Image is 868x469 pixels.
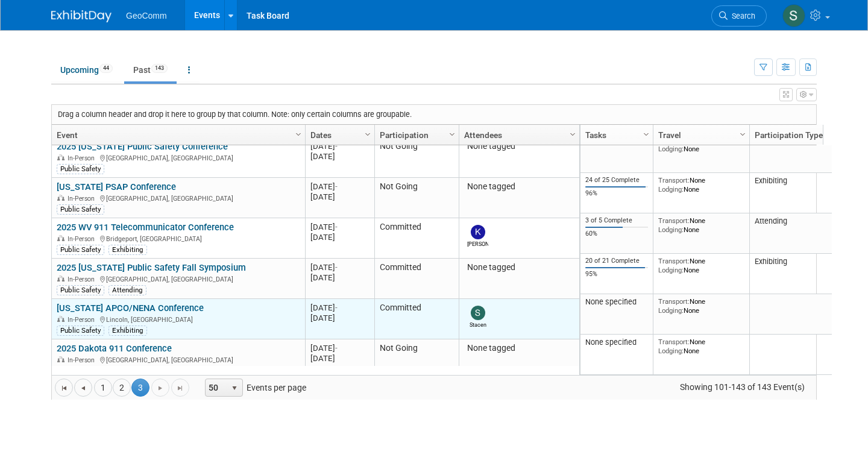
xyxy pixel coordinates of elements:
span: - [335,142,338,151]
a: Attendees [464,125,571,145]
a: Go to the first page [55,379,73,397]
span: In-Person [68,356,98,364]
a: Travel [658,125,741,145]
div: 60% [585,230,649,238]
a: Go to the previous page [74,379,92,397]
img: In-Person Event [57,275,64,282]
a: Event [57,125,297,145]
a: Dates [310,125,366,145]
img: Stacen Gross [471,306,485,320]
div: [GEOGRAPHIC_DATA], [GEOGRAPHIC_DATA] [57,193,300,203]
span: In-Person [68,275,98,283]
span: - [335,182,338,191]
td: Committed [374,259,459,299]
div: [DATE] [310,181,369,192]
span: In-Person [68,154,98,162]
div: None None [658,216,745,234]
span: Column Settings [363,130,373,139]
div: Bridgeport, [GEOGRAPHIC_DATA] [57,233,300,244]
img: In-Person Event [57,154,64,160]
span: Go to the last page [175,383,185,393]
div: Public Safety [57,326,104,335]
img: In-Person Event [57,316,64,322]
div: 96% [585,189,649,198]
div: [DATE] [310,353,369,364]
a: 2025 [US_STATE] Public Safety Conference [57,141,228,152]
td: Not Going [374,178,459,218]
div: None specified [585,297,649,307]
a: 2025 Dakota 911 Conference [57,343,172,354]
div: None None [658,257,745,274]
div: None tagged [464,181,574,192]
div: [DATE] [310,232,369,242]
span: Transport: [658,176,690,184]
div: Drag a column header and drop it here to group by that column. Note: only certain columns are gro... [52,105,816,124]
span: Column Settings [738,130,747,139]
span: Transport: [658,216,690,225]
div: None specified [585,338,649,347]
td: Committed [374,299,459,339]
div: 20 of 21 Complete [585,257,649,265]
div: 95% [585,270,649,279]
span: Lodging: [658,145,684,153]
span: - [335,263,338,272]
a: Tasks [585,125,645,145]
a: Go to the next page [151,379,169,397]
span: Lodging: [658,347,684,355]
div: [DATE] [310,313,369,323]
span: Events per page [190,379,318,397]
div: Lincoln, [GEOGRAPHIC_DATA] [57,314,300,324]
span: Search [728,11,755,20]
span: Column Settings [641,130,651,139]
span: Transport: [658,338,690,346]
span: In-Person [68,235,98,243]
td: Exhibiting [749,173,840,213]
td: Committed [374,218,459,259]
span: Column Settings [568,130,577,139]
span: Transport: [658,297,690,306]
div: None tagged [464,343,574,354]
div: None tagged [464,262,574,273]
div: Attending [108,285,146,295]
div: Exhibiting [108,245,147,254]
span: Go to the previous page [78,383,88,393]
img: Kevin O'Connell [471,225,485,239]
a: Participation [380,125,451,145]
a: 2025 [US_STATE] Public Safety Fall Symposium [57,262,246,273]
div: Public Safety [57,285,104,295]
span: Showing 101-143 of 143 Event(s) [669,379,816,395]
div: Public Safety [57,245,104,254]
div: [DATE] [310,262,369,272]
span: Lodging: [658,225,684,234]
div: [GEOGRAPHIC_DATA], [GEOGRAPHIC_DATA] [57,354,300,365]
a: Upcoming44 [51,58,122,81]
td: Exhibiting [749,254,840,294]
span: Column Settings [294,130,303,139]
a: Search [711,5,767,27]
span: - [335,303,338,312]
span: Lodging: [658,266,684,274]
span: GeoComm [126,11,167,20]
span: 3 [131,379,149,397]
a: 1 [94,379,112,397]
a: Column Settings [737,125,750,143]
div: None None [658,297,745,315]
div: [DATE] [310,151,369,162]
div: Public Safety [57,164,104,174]
div: [DATE] [310,272,369,283]
td: Not Going [374,339,459,380]
span: Go to the first page [59,383,69,393]
span: - [335,222,338,231]
div: Exhibiting [108,326,147,335]
img: Stacen Gross [782,4,805,27]
div: Public Safety [57,204,104,214]
div: Kevin O'Connell [467,239,488,248]
a: 2025 WV 911 Telecommunicator Conference [57,222,234,233]
img: ExhibitDay [51,10,112,22]
span: - [335,344,338,353]
span: In-Person [68,195,98,203]
td: Not Going [374,137,459,178]
span: 50 [206,379,226,396]
a: Participation Type [755,125,832,145]
span: Transport: [658,257,690,265]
